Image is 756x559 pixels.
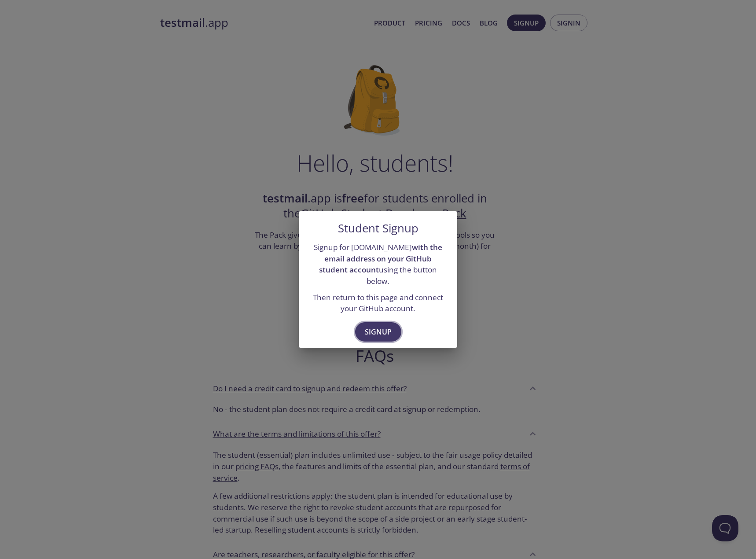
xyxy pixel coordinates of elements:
[338,222,418,235] h5: Student Signup
[309,292,447,314] p: Then return to this page and connect your GitHub account.
[319,242,442,275] strong: with the email address on your GitHub student account
[309,242,447,287] p: Signup for [DOMAIN_NAME] using the button below.
[365,326,392,338] span: Signup
[355,322,401,342] button: Signup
